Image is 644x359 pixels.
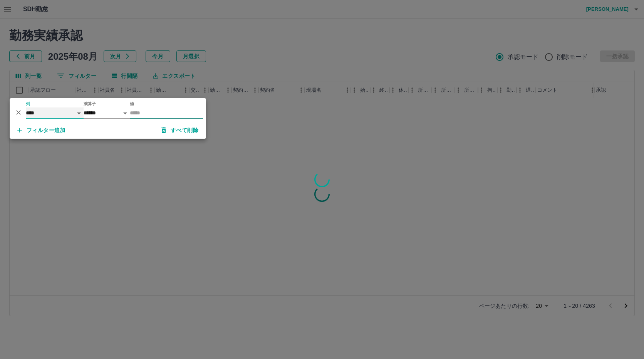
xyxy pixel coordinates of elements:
[130,101,134,107] label: 値
[13,107,24,118] button: 削除
[84,101,96,107] label: 演算子
[11,123,72,137] button: フィルター追加
[155,123,205,137] button: すべて削除
[26,101,30,107] label: 列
